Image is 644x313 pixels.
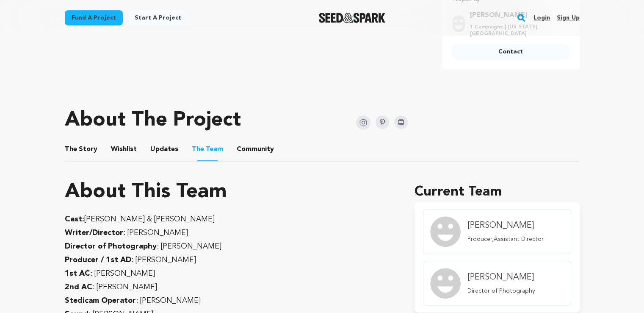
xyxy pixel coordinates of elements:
[65,240,395,253] p: : [PERSON_NAME]
[65,144,97,154] span: Story
[65,182,227,202] h1: About This Team
[237,144,274,154] span: Community
[65,215,84,223] strong: Cast:
[65,253,395,267] p: : [PERSON_NAME]
[192,144,204,154] span: The
[65,267,395,280] p: : [PERSON_NAME]
[319,13,385,23] a: Seed&Spark Homepage
[467,287,535,295] p: Director of Photography
[557,11,579,25] a: Sign up
[415,182,579,202] h1: Current Team
[319,13,385,23] img: Seed&Spark Logo Dark Mode
[128,10,188,25] a: Start a project
[65,243,157,250] strong: Director of Photography
[430,216,461,247] img: Team Image
[65,294,395,307] p: : [PERSON_NAME]
[65,144,77,154] span: The
[65,226,395,240] p: : [PERSON_NAME]
[65,270,90,277] strong: 1st AC
[467,220,544,232] h4: [PERSON_NAME]
[423,261,571,306] a: member.name Profile
[467,235,544,243] p: Producer,Assistant Director
[394,115,408,129] img: Seed&Spark IMDB Icon
[65,229,123,237] strong: Writer/Director
[65,256,131,264] strong: Producer / 1st AD
[467,271,535,283] h4: [PERSON_NAME]
[356,115,370,130] img: Seed&Spark Instagram Icon
[452,44,569,59] a: Contact
[111,144,137,154] span: Wishlist
[65,110,241,131] h1: About The Project
[430,268,461,299] img: Team Image
[65,10,123,25] a: Fund a project
[65,280,395,294] p: : [PERSON_NAME]
[150,144,178,154] span: Updates
[65,297,136,305] strong: Stedicam Operator
[65,283,92,291] strong: 2nd AC
[423,209,571,254] a: member.name Profile
[533,11,550,25] a: Login
[376,115,389,129] img: Seed&Spark Pinterest Icon
[192,144,223,154] span: Team
[65,212,395,226] p: [PERSON_NAME] & [PERSON_NAME]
